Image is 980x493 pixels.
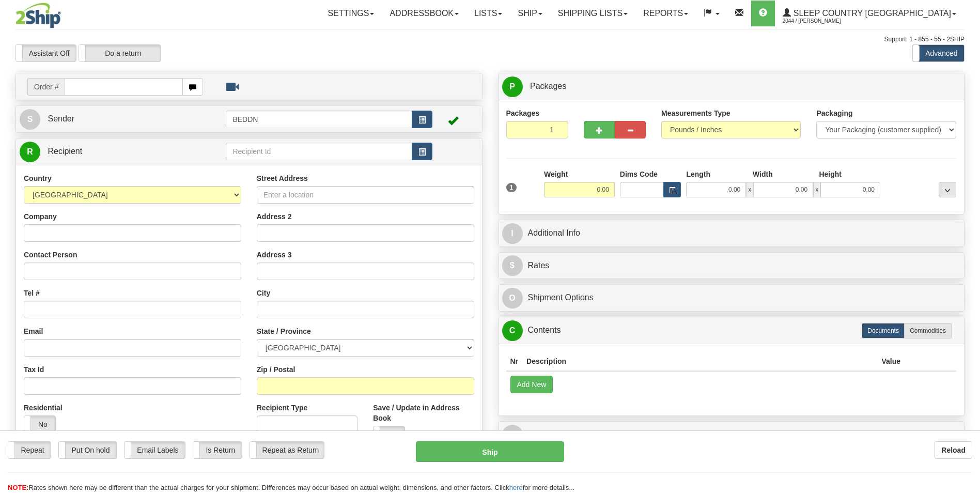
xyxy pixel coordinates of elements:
[506,352,523,371] th: Nr
[193,442,242,458] label: Is Return
[904,323,952,338] label: Commodities
[502,425,523,445] span: R
[24,364,44,375] label: Tax Id
[791,9,951,18] span: Sleep Country [GEOGRAPHIC_DATA]
[877,352,905,371] th: Value
[27,78,65,96] span: Order #
[502,223,523,244] span: I
[257,403,308,413] label: Recipient Type
[550,1,635,26] a: Shipping lists
[257,250,292,260] label: Address 3
[257,364,295,375] label: Zip / Postal
[373,403,474,423] label: Save / Update in Address Book
[506,108,540,118] label: Packages
[24,211,57,222] label: Company
[502,287,961,309] a: OShipment Options
[20,141,203,162] a: R Recipient
[862,323,905,338] label: Documents
[8,484,28,491] span: NOTE:
[20,109,40,130] span: S
[257,326,311,336] label: State / Province
[8,442,51,458] label: Repeat
[502,424,961,445] a: RReturn Shipment
[257,186,474,204] input: Enter a location
[502,255,523,276] span: $
[746,182,753,197] span: x
[813,182,820,197] span: x
[819,169,842,179] label: Height
[416,441,564,462] button: Ship
[125,442,185,458] label: Email Labels
[382,1,466,26] a: Addressbook
[257,288,270,298] label: City
[59,442,116,458] label: Put On hold
[509,484,523,491] a: here
[620,169,658,179] label: Dims Code
[510,1,550,26] a: Ship
[250,442,324,458] label: Repeat as Return
[913,45,964,61] label: Advanced
[20,142,40,162] span: R
[502,223,961,244] a: IAdditional Info
[320,1,382,26] a: Settings
[20,109,226,130] a: S Sender
[753,169,773,179] label: Width
[530,82,566,90] span: Packages
[24,288,40,298] label: Tel #
[775,1,964,26] a: Sleep Country [GEOGRAPHIC_DATA] 2044 / [PERSON_NAME]
[510,376,553,393] button: Add New
[24,173,52,183] label: Country
[15,3,61,28] img: logo2044.jpg
[522,352,877,371] th: Description
[24,250,77,260] label: Contact Person
[16,45,76,61] label: Assistant Off
[816,108,852,118] label: Packaging
[941,446,966,454] b: Reload
[257,211,292,222] label: Address 2
[24,416,55,433] label: No
[79,45,161,61] label: Do a return
[502,320,961,341] a: CContents
[226,111,412,128] input: Sender Id
[502,76,523,97] span: P
[939,182,956,197] div: ...
[257,173,308,183] label: Street Address
[935,441,972,459] button: Reload
[502,288,523,309] span: O
[15,35,965,44] div: Support: 1 - 855 - 55 - 2SHIP
[956,194,979,299] iframe: chat widget
[502,320,523,341] span: C
[502,255,961,276] a: $Rates
[686,169,710,179] label: Length
[48,114,74,123] span: Sender
[24,403,63,413] label: Residential
[544,169,568,179] label: Weight
[506,183,517,192] span: 1
[24,326,43,336] label: Email
[374,426,405,443] label: No
[635,1,696,26] a: Reports
[466,1,510,26] a: Lists
[783,16,860,26] span: 2044 / [PERSON_NAME]
[48,147,82,156] span: Recipient
[661,108,730,118] label: Measurements Type
[226,143,412,160] input: Recipient Id
[502,76,961,97] a: P Packages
